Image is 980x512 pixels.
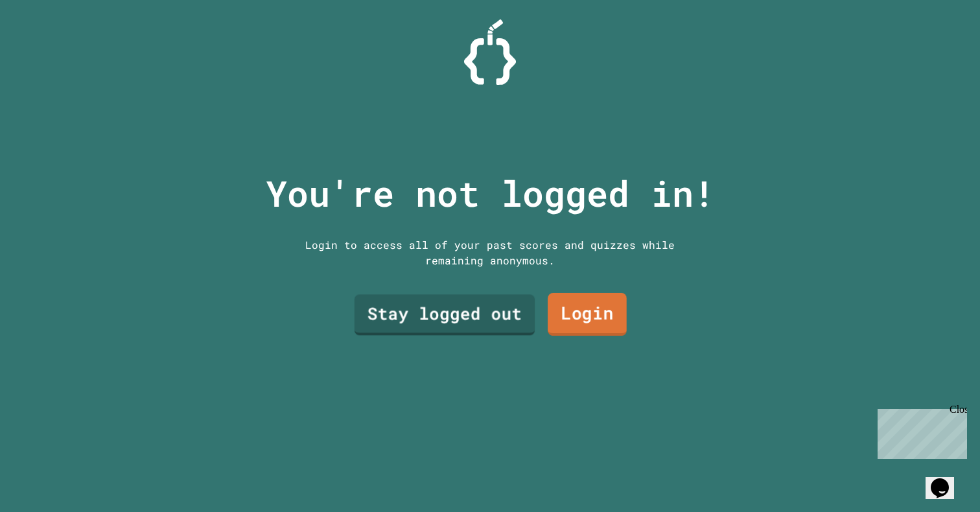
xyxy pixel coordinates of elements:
[872,404,967,459] iframe: chat widget
[548,293,627,336] a: Login
[296,237,684,268] div: Login to access all of your past scores and quizzes while remaining anonymous.
[464,19,516,85] img: Logo.svg
[355,294,535,335] a: Stay logged out
[266,167,715,220] p: You're not logged in!
[5,5,89,82] div: Chat with us now!Close
[926,460,967,499] iframe: chat widget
